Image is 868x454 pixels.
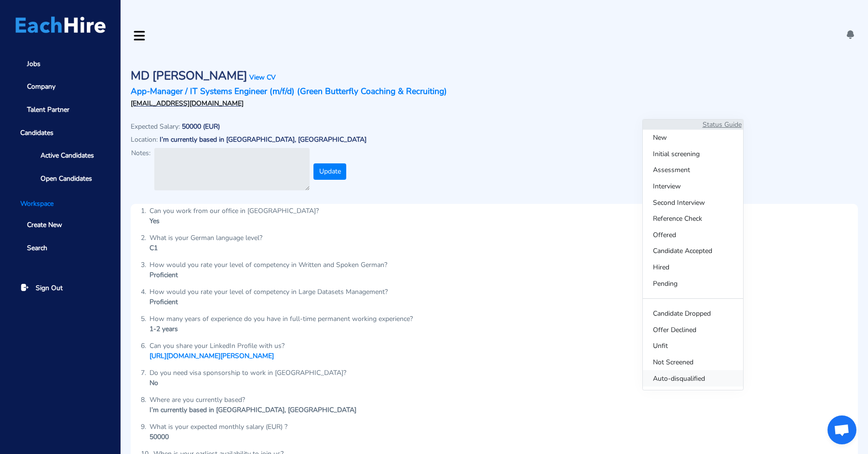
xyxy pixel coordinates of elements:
[149,287,388,297] div: How would you rate your level of competency in Large Datasets Management?
[643,178,743,195] span: Interview
[27,59,41,69] span: Jobs
[149,260,387,270] div: How would you rate your level of competency in Written and Spoken German?
[149,233,262,243] div: What is your German language level?
[149,270,387,280] div: Proficient
[182,123,220,131] p: 50000 (EUR)
[643,146,743,162] span: Initial screening
[313,163,346,180] button: Update
[14,215,107,235] a: Create New
[643,322,743,338] span: Offer Declined
[131,69,247,83] p: MD [PERSON_NAME]
[14,199,107,209] li: Workspace
[14,77,107,97] a: Company
[149,297,388,307] div: Proficient
[149,314,413,324] div: How many years of experience do you have in full-time permanent working experience?
[827,415,856,444] a: Open chat
[131,148,150,158] p: Notes:
[249,73,276,82] a: View CV
[149,351,274,361] a: [URL][DOMAIN_NAME][PERSON_NAME]
[131,134,158,145] p: Location:
[27,243,47,253] span: Search
[36,283,63,293] span: Sign Out
[131,85,447,97] a: App-Manager / IT Systems Engineer (m/f/d) (Green Butterfly Coaching & Recruiting)
[27,81,55,92] span: Company
[149,432,287,442] div: 50000
[14,54,107,74] a: Jobs
[643,259,743,276] span: Hired
[27,169,107,188] a: Open Candidates
[643,275,743,292] span: Pending
[131,121,180,132] p: Expected Salary:
[643,194,743,211] span: Second Interview
[643,227,743,243] span: Offered
[643,306,743,322] span: Candidate Dropped
[643,211,743,227] span: Reference Check
[149,206,319,216] div: Can you work from our office in [GEOGRAPHIC_DATA]?
[149,341,285,351] div: Can you share your LinkedIn Profile with us?
[643,130,743,146] span: New
[149,378,346,388] div: No
[149,395,356,405] div: Where are you currently based?
[14,100,107,120] a: Talent Partner
[643,338,743,354] span: Unfit
[15,16,106,33] img: Logo
[643,354,743,371] span: Not Screened
[149,405,356,415] div: I’m currently based in [GEOGRAPHIC_DATA], [GEOGRAPHIC_DATA]
[27,220,62,230] span: Create New
[160,136,366,144] p: I’m currently based in [GEOGRAPHIC_DATA], [GEOGRAPHIC_DATA]
[149,243,262,253] div: C1
[27,105,69,115] span: Talent Partner
[14,123,107,143] span: Candidates
[643,243,743,259] span: Candidate Accepted
[703,120,742,129] a: Status Guide
[643,162,743,178] span: Assessment
[41,150,94,160] span: Active Candidates
[14,238,107,258] a: Search
[41,174,92,184] span: Open Candidates
[149,422,287,432] div: What is your expected monthly salary (EUR) ?
[27,146,107,165] a: Active Candidates
[149,324,413,334] div: 1-2 years
[149,368,346,378] div: Do you need visa sponsorship to work in [GEOGRAPHIC_DATA]?
[149,216,319,226] div: Yes
[643,370,743,387] span: Auto-disqualified
[131,99,244,108] a: [EMAIL_ADDRESS][DOMAIN_NAME]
